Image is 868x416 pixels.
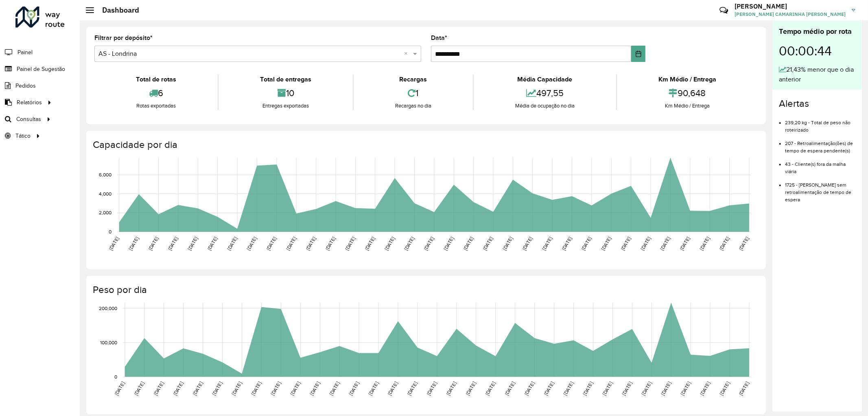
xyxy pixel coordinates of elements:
[482,236,494,251] text: [DATE]
[407,381,418,396] text: [DATE]
[476,75,614,84] div: Média Capacidade
[99,210,112,216] text: 2,000
[779,65,855,84] div: 21,43% menor que o dia anterior
[601,381,613,396] text: [DATE]
[640,236,652,251] text: [DATE]
[99,191,112,196] text: 4,000
[718,236,730,251] text: [DATE]
[600,236,612,251] text: [DATE]
[344,236,356,251] text: [DATE]
[484,381,496,396] text: [DATE]
[211,381,223,396] text: [DATE]
[305,236,317,251] text: [DATE]
[265,236,277,251] text: [DATE]
[659,236,671,251] text: [DATE]
[465,381,477,396] text: [DATE]
[476,102,614,110] div: Média de ocupação no dia
[167,236,179,251] text: [DATE]
[99,172,112,177] text: 6,000
[16,115,41,123] span: Consultas
[715,2,732,19] a: Contato Rápido
[94,33,153,43] label: Filtrar por depósito
[147,236,159,251] text: [DATE]
[246,236,258,251] text: [DATE]
[114,374,117,379] text: 0
[384,236,396,251] text: [DATE]
[785,113,855,134] li: 239,20 kg - Total de peso não roteirizado
[735,11,846,18] span: [PERSON_NAME] CAMARINHA [PERSON_NAME]
[619,75,756,84] div: Km Médio / Entrega
[443,236,455,251] text: [DATE]
[172,381,184,396] text: [DATE]
[133,381,145,396] text: [DATE]
[128,236,140,251] text: [DATE]
[423,236,435,251] text: [DATE]
[221,102,351,110] div: Entregas exportadas
[96,75,216,84] div: Total de rotas
[364,236,376,251] text: [DATE]
[100,340,117,345] text: 100,000
[620,236,632,251] text: [DATE]
[502,236,514,251] text: [DATE]
[445,381,457,396] text: [DATE]
[785,154,855,175] li: 43 - Cliente(s) fora da malha viária
[619,102,756,110] div: Km Médio / Entrega
[325,236,337,251] text: [DATE]
[561,236,573,251] text: [DATE]
[153,381,164,396] text: [DATE]
[403,236,415,251] text: [DATE]
[231,381,243,396] text: [DATE]
[521,236,533,251] text: [DATE]
[221,84,351,102] div: 10
[15,132,31,140] span: Tático
[17,65,65,73] span: Painel de Sugestão
[660,381,672,396] text: [DATE]
[619,84,756,102] div: 90,648
[738,381,750,396] text: [DATE]
[404,49,411,59] span: Clear all
[192,381,203,396] text: [DATE]
[309,381,321,396] text: [DATE]
[187,236,199,251] text: [DATE]
[17,98,42,107] span: Relatórios
[356,84,471,102] div: 1
[17,48,33,57] span: Painel
[109,229,112,234] text: 0
[289,381,301,396] text: [DATE]
[221,75,351,84] div: Total de entregas
[581,236,593,251] text: [DATE]
[387,381,399,396] text: [DATE]
[699,381,711,396] text: [DATE]
[93,139,758,151] h4: Capacidade por dia
[96,84,216,102] div: 6
[93,284,758,296] h4: Peso por dia
[99,306,117,311] text: 200,000
[270,381,282,396] text: [DATE]
[779,98,855,110] h4: Alertas
[15,81,36,90] span: Pedidos
[226,236,238,251] text: [DATE]
[621,381,633,396] text: [DATE]
[582,381,594,396] text: [DATE]
[504,381,516,396] text: [DATE]
[562,381,574,396] text: [DATE]
[94,6,139,15] h2: Dashboard
[356,75,471,84] div: Recargas
[356,102,471,110] div: Recargas no dia
[348,381,360,396] text: [DATE]
[462,236,474,251] text: [DATE]
[250,381,262,396] text: [DATE]
[719,381,730,396] text: [DATE]
[96,102,216,110] div: Rotas exportadas
[431,33,447,43] label: Data
[543,381,555,396] text: [DATE]
[108,236,120,251] text: [DATE]
[114,381,125,396] text: [DATE]
[779,37,855,65] div: 00:00:44
[367,381,379,396] text: [DATE]
[206,236,218,251] text: [DATE]
[785,134,855,154] li: 207 - Retroalimentação(ões) de tempo de espera pendente(s)
[541,236,553,251] text: [DATE]
[328,381,340,396] text: [DATE]
[679,236,691,251] text: [DATE]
